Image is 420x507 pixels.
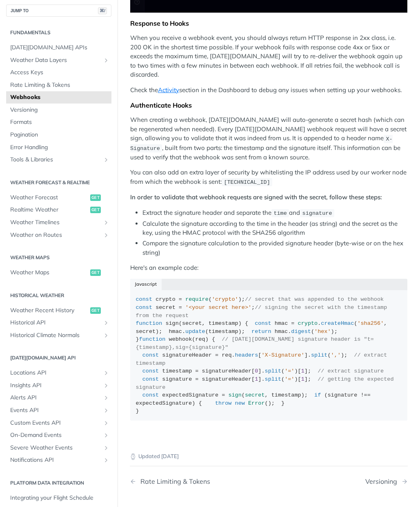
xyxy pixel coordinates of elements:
h2: Fundamentals [6,29,111,36]
span: Webhooks [10,93,109,101]
a: Previous Page: Rate Limiting & Tokens [130,478,249,485]
button: Show subpages for Severe Weather Events [103,445,109,451]
span: headers [235,352,258,358]
button: Show subpages for Notifications API [103,457,109,463]
strong: In order to validate that webhook requests are signed with the secret, follow these steps: [130,193,382,201]
span: crypto [156,296,176,302]
span: Locations API [10,369,101,377]
span: '=' [284,376,294,382]
span: signature [327,392,357,398]
p: You can also add an extra layer of security by whitelisting the IP address used by our worker nod... [130,168,407,187]
span: '<your secret here>' [185,304,251,311]
li: Extract the signature header and separate the and [142,208,407,218]
span: signature [302,210,332,216]
p: When creating a webhook, [DATE][DOMAIN_NAME] will auto-generate a secret hash (which can be regen... [130,115,407,162]
a: Historical Climate NormalsShow subpages for Historical Climate Normals [6,329,111,342]
span: hmac [275,320,288,326]
a: Activity [158,86,179,94]
span: sign [165,320,178,326]
span: '=' [284,368,294,374]
span: Error Handling [10,143,109,152]
span: 'sha256' [357,320,384,326]
h2: Weather Forecast & realtime [6,179,111,186]
a: Severe Weather EventsShow subpages for Severe Weather Events [6,442,111,454]
button: Show subpages for Events API [103,407,109,414]
a: Weather on RoutesShow subpages for Weather on Routes [6,229,111,241]
button: Show subpages for Weather on Routes [103,232,109,238]
a: Custom Events APIShow subpages for Custom Events API [6,417,111,429]
a: Integrating your Flight Schedule [6,492,111,504]
span: Events API [10,406,101,414]
a: Versioning [6,104,111,116]
span: Tools & Libraries [10,156,101,164]
span: timestamp [209,320,238,326]
span: Weather Recent History [10,306,88,315]
span: webhook [169,336,192,342]
span: timestamp [271,392,301,398]
span: Pagination [10,131,109,139]
span: X-Signature [130,136,393,151]
span: On-Demand Events [10,431,101,439]
a: Error Handling [6,141,111,154]
span: Integrating your Flight Schedule [10,494,109,502]
button: Show subpages for Historical API [103,320,109,326]
span: Weather Data Layers [10,56,101,64]
span: Custom Events API [10,419,101,427]
span: Severe Weather Events [10,444,101,452]
div: ( ); ; ( , ) { . ( , ); . ( ); . ( ); } ( ) { . [ ]. ( ); [ ]. ( )[ ]; [ ]. ( )[ ]; ( , ); ( ) { ... [136,295,402,415]
a: On-Demand EventsShow subpages for On-Demand Events [6,429,111,441]
a: Next Page: Versioning [365,478,408,485]
span: Formats [10,118,109,126]
span: hmac [275,328,288,335]
h2: Historical Weather [6,292,111,299]
span: Historical Climate Normals [10,331,101,339]
a: Notifications APIShow subpages for Notifications API [6,454,111,466]
span: = [179,304,182,311]
span: const [142,376,159,382]
span: time [273,210,287,216]
a: Pagination [6,129,111,141]
span: signatureHeader [162,352,212,358]
button: Show subpages for Alerts API [103,395,109,401]
a: Weather Recent Historyget [6,304,111,317]
span: 0 [255,368,258,374]
div: Rate Limiting & Tokens [136,478,210,485]
h2: Platform DATA integration [6,479,111,487]
span: Weather on Routes [10,231,101,239]
p: When you receive a webhook event, you should always return HTTP response in 2xx class, i.e. 200 O... [130,33,407,79]
span: // extract signature [318,368,384,374]
a: Weather TimelinesShow subpages for Weather Timelines [6,216,111,229]
a: Locations APIShow subpages for Locations API [6,367,111,379]
span: if [314,392,321,398]
span: Alerts API [10,394,101,402]
span: return [251,328,271,335]
span: req [222,352,231,358]
a: Realtime Weatherget [6,204,111,216]
h2: Weather Maps [6,254,111,261]
span: [TECHNICAL_ID] [224,179,270,185]
span: const [142,352,159,358]
h2: [DATE][DOMAIN_NAME] API [6,354,111,362]
nav: Pagination Controls [130,470,408,494]
span: secret [156,304,176,311]
span: const [136,296,153,302]
span: secret [182,320,202,326]
span: Notifications API [10,456,101,464]
a: Formats [6,116,111,128]
span: Weather Timelines [10,218,101,227]
div: Response to Hooks [130,19,407,27]
span: = [215,352,218,358]
li: Calculate the signature according to the time in the header (as string) and the secret as the key... [142,219,407,238]
span: const [142,392,159,398]
span: function [139,336,166,342]
span: require [185,296,209,302]
button: JUMP TO⌘/ [6,4,111,17]
span: const [255,320,271,326]
div: Versioning [365,478,401,485]
span: secret [136,328,156,335]
button: Show subpages for Weather Timelines [103,219,109,226]
span: 'crypto' [212,296,238,302]
span: new [235,400,245,406]
span: split [311,352,328,358]
a: Historical APIShow subpages for Historical API [6,317,111,329]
